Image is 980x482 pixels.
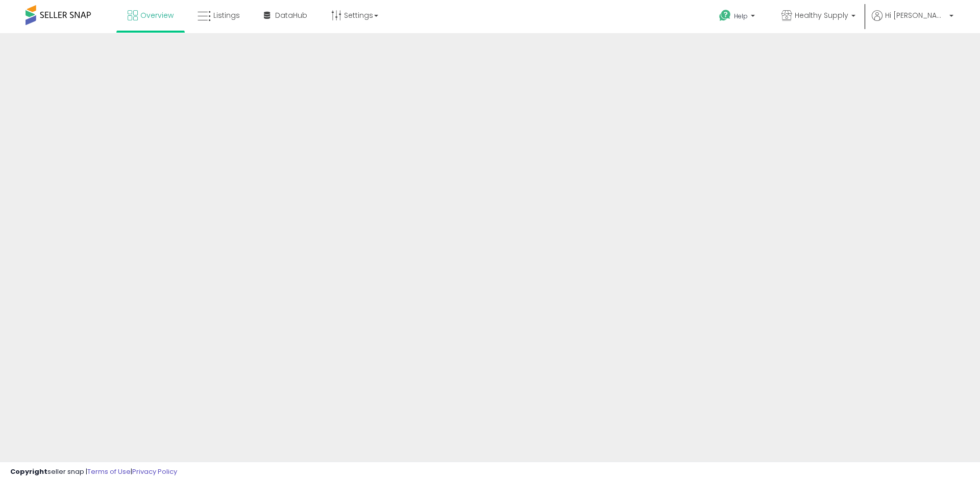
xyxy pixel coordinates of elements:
span: Help [734,12,748,20]
span: Overview [140,10,174,20]
span: DataHub [275,10,307,20]
span: Healthy Supply [795,10,848,20]
a: Help [711,2,765,33]
i: Get Help [719,9,731,22]
span: Hi [PERSON_NAME] [885,10,946,20]
a: Hi [PERSON_NAME] [872,10,953,33]
span: Listings [213,10,240,20]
